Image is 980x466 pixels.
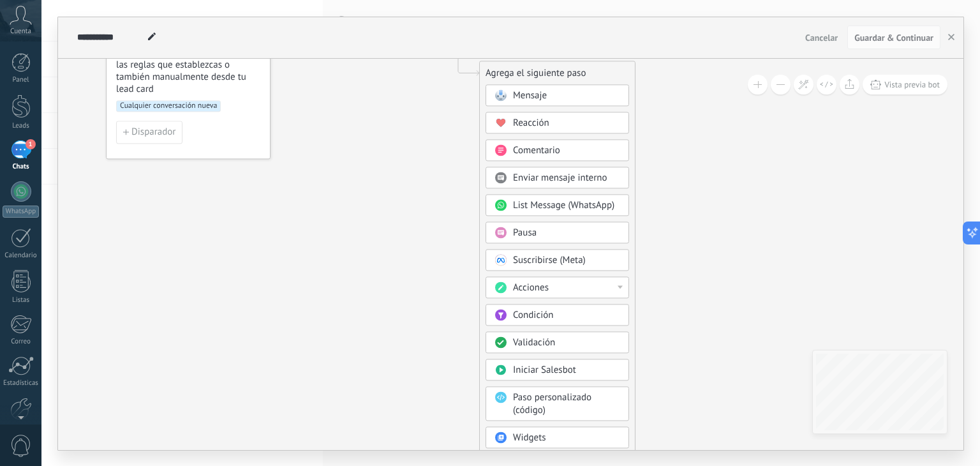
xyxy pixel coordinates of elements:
[513,172,607,184] span: Enviar mensaje interno
[3,338,40,346] div: Correo
[116,100,221,112] span: Cualquier conversación nueva
[800,28,843,47] button: Cancelar
[116,121,182,144] button: Disparador
[513,309,553,321] span: Condición
[884,79,940,90] span: Vista previa bot
[26,139,36,149] span: 1
[3,76,40,84] div: Panel
[513,89,547,101] span: Mensaje
[513,336,555,349] span: Validación
[480,63,635,84] div: Agrega el siguiente paso
[513,144,560,156] span: Comentario
[131,128,175,137] span: Disparador
[3,122,40,130] div: Leads
[805,32,838,43] span: Cancelar
[3,379,40,387] div: Estadísticas
[513,282,549,294] span: Acciones
[116,47,262,95] span: Lanza bots automáticamente según las reglas que establezcas o también manualmente desde tu lead card
[513,391,591,416] span: Paso personalizado (código)
[513,254,586,266] span: Suscribirse (Meta)
[3,163,40,171] div: Chats
[847,26,940,50] button: Guardar & Continuar
[3,252,40,260] div: Calendario
[513,199,614,211] span: List Message (WhatsApp)
[513,432,546,444] span: Widgets
[513,227,537,239] span: Pausa
[513,364,576,376] span: Iniciar Salesbot
[10,27,31,36] span: Cuenta
[3,296,40,304] div: Listas
[3,206,39,218] div: WhatsApp
[513,117,549,129] span: Reacción
[863,75,947,94] button: Vista previa bot
[854,33,933,42] span: Guardar & Continuar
